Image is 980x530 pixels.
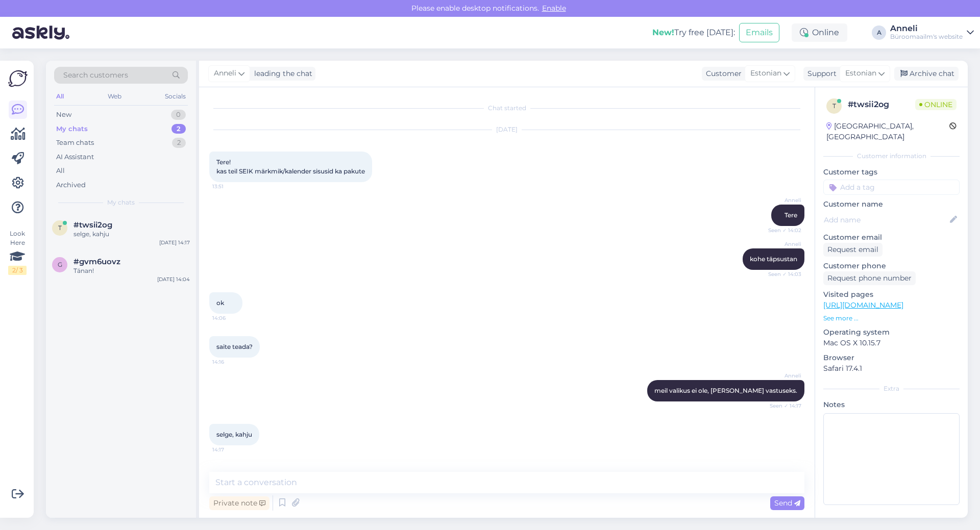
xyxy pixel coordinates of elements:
[763,270,801,278] span: Seen ✓ 14:03
[823,271,916,285] div: Request phone number
[58,224,62,232] span: t
[54,90,66,103] div: All
[56,138,94,148] div: Team chats
[172,138,186,148] div: 2
[171,124,186,134] div: 2
[216,158,365,175] span: Tere! kas teil SEIK märkmik/kalender sisusid ka pakute
[823,363,960,374] p: Safari 17.4.1
[539,4,569,13] span: Enable
[56,124,88,134] div: My chats
[212,314,251,322] span: 14:06
[823,261,960,271] p: Customer phone
[832,102,836,110] span: t
[8,69,28,88] img: Askly Logo
[823,384,960,393] div: Extra
[823,314,960,323] p: See more ...
[823,152,960,161] div: Customer information
[872,26,886,40] div: A
[209,104,804,113] div: Chat started
[823,180,960,195] input: Add a tag
[763,402,801,410] span: Seen ✓ 14:17
[73,230,190,239] div: selge, kahju
[823,338,960,348] p: Mac OS X 10.15.7
[58,261,62,268] span: g
[56,152,94,162] div: AI Assistant
[214,68,236,79] span: Anneli
[890,24,963,33] div: Anneli
[763,372,801,380] span: Anneli
[823,399,960,410] p: Notes
[250,68,312,79] div: leading the chat
[56,110,71,120] div: New
[750,68,781,79] span: Estonian
[803,68,837,79] div: Support
[763,240,801,248] span: Anneli
[107,198,135,207] span: My chats
[823,232,960,243] p: Customer email
[56,180,86,190] div: Archived
[823,243,883,257] div: Request email
[209,496,269,510] div: Private note
[890,24,974,41] a: AnneliBüroomaailm's website
[157,275,190,283] div: [DATE] 14:04
[848,98,915,111] div: # twsii2og
[763,196,801,204] span: Anneli
[216,299,224,307] span: ok
[894,67,959,81] div: Archive chat
[63,70,128,81] span: Search customers
[823,352,960,363] p: Browser
[73,266,190,275] div: Tänan!
[739,23,779,42] button: Emails
[785,211,797,219] span: Tere
[106,90,124,103] div: Web
[750,255,797,263] span: kohe täpsustan
[915,99,957,110] span: Online
[823,289,960,300] p: Visited pages
[652,28,674,37] b: New!
[823,327,960,338] p: Operating system
[163,90,188,103] div: Socials
[73,220,112,230] span: #twsii2og
[824,214,948,225] input: Add name
[826,121,949,142] div: [GEOGRAPHIC_DATA], [GEOGRAPHIC_DATA]
[774,498,800,508] span: Send
[159,239,190,246] div: [DATE] 14:17
[823,300,903,310] a: [URL][DOMAIN_NAME]
[73,257,120,266] span: #gvm6uovz
[823,167,960,178] p: Customer tags
[702,68,742,79] div: Customer
[8,229,27,275] div: Look Here
[216,431,252,438] span: selge, kahju
[654,387,797,394] span: meil valikus ei ole, [PERSON_NAME] vastuseks.
[845,68,876,79] span: Estonian
[212,183,251,190] span: 13:51
[652,27,735,39] div: Try free [DATE]:
[792,23,847,42] div: Online
[171,110,186,120] div: 0
[56,166,65,176] div: All
[8,266,27,275] div: 2 / 3
[890,33,963,41] div: Büroomaailm's website
[763,226,801,234] span: Seen ✓ 14:02
[212,358,251,366] span: 14:16
[216,343,253,350] span: saite teada?
[209,125,804,134] div: [DATE]
[212,446,251,453] span: 14:17
[823,199,960,210] p: Customer name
